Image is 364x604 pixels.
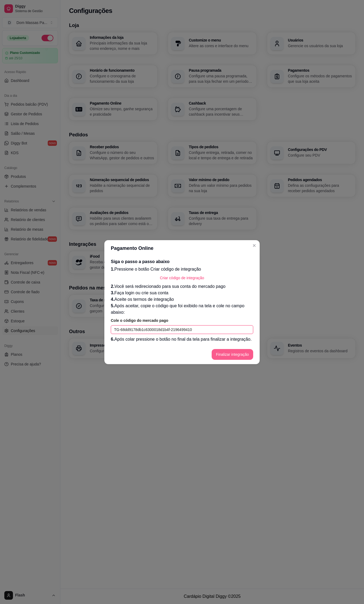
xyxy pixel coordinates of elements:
p: Aceite os termos de integração [111,296,253,303]
span: 4. [111,297,114,302]
span: 5. [111,303,114,308]
input: Ex: TG-1234.... [111,325,253,334]
article: Cole o código do mercado pago [111,318,253,323]
h2: Siga o passo a passo abaixo [111,258,253,265]
button: Finalizar integração [212,349,253,360]
span: 3. [111,291,114,295]
p: Você será redirecionado para sua conta do mercado pago [111,283,253,290]
p: Pressione o botão Criar código de integração [111,266,253,272]
span: 1. [111,267,114,271]
p: Após aceitar, copie o código que foi exibido na tela e cole no campo abaixo: [111,303,253,316]
span: 2. [111,284,114,289]
p: Após colar pressione o botão no final da tela para finalizar a integração. [111,336,253,343]
button: Close [250,241,259,250]
header: Pagamento Online [104,240,260,256]
a: Criar código de integração [111,272,253,283]
span: 6. [111,337,114,341]
button: Criar código de integração [156,272,208,283]
p: Faça login ou crie sua conta [111,290,253,296]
